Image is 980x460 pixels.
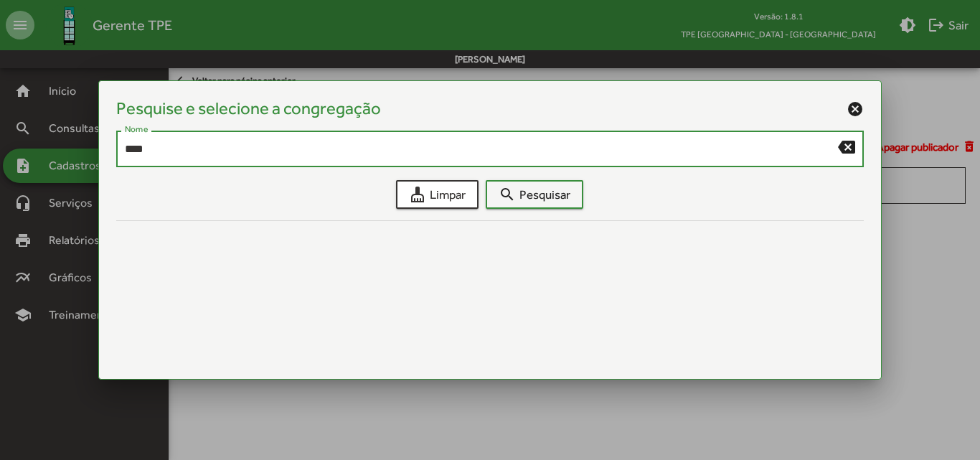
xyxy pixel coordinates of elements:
[116,98,381,119] h4: Pesquise e selecione a congregação
[409,182,466,207] span: Limpar
[396,180,479,209] button: Limpar
[499,182,570,207] span: Pesquisar
[409,186,426,203] mat-icon: cleaning_services
[847,100,864,118] mat-icon: cancel
[486,180,583,209] button: Pesquisar
[499,186,516,203] mat-icon: search
[838,138,855,155] mat-icon: backspace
